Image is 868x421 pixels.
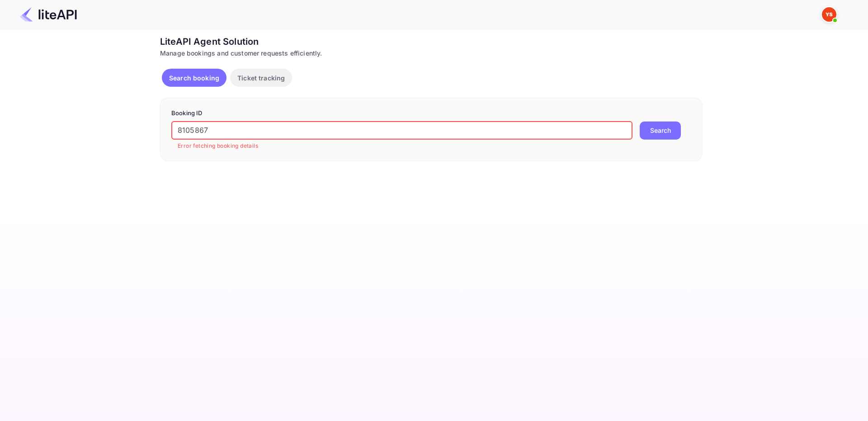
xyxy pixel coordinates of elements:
input: Enter Booking ID (e.g., 63782194) [171,122,632,140]
p: Error fetching booking details [178,141,626,150]
p: Ticket tracking [237,73,285,83]
p: Search booking [169,73,219,83]
img: LiteAPI Logo [20,7,77,22]
p: Booking ID [171,109,691,118]
div: Manage bookings and customer requests efficiently. [160,48,703,58]
div: LiteAPI Agent Solution [160,35,703,48]
img: Yandex Support [822,7,836,22]
button: Search [640,122,681,140]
